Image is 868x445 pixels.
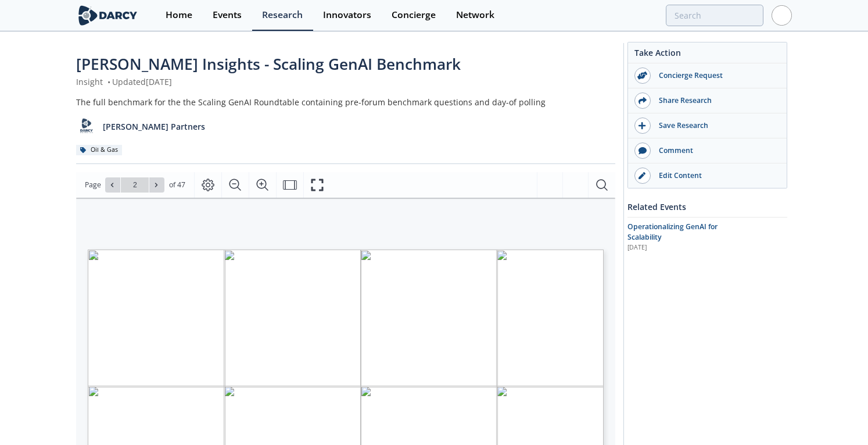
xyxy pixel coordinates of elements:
[76,5,139,26] img: logo-wide.svg
[76,96,615,108] div: The full benchmark for the the Scaling GenAI Roundtable containing pre-forum benchmark questions ...
[627,243,730,252] div: [DATE]
[772,5,792,26] img: Profile
[105,76,112,87] span: •
[392,10,436,20] div: Concierge
[213,10,242,20] div: Events
[262,10,303,20] div: Research
[628,47,787,63] div: Take Action
[166,10,192,20] div: Home
[651,170,781,181] div: Edit Content
[627,197,787,217] div: Related Events
[76,54,461,74] span: [PERSON_NAME] Insights - Scaling GenAI Benchmark
[651,95,781,106] div: Share Research
[651,145,781,156] div: Comment
[651,70,781,81] div: Concierge Request
[627,222,718,242] span: Operationalizing GenAI for Scalability
[651,120,781,131] div: Save Research
[456,10,494,20] div: Network
[76,145,122,155] div: Oil & Gas
[103,120,205,133] p: [PERSON_NAME] Partners
[323,10,371,20] div: Innovators
[627,222,787,252] a: Operationalizing GenAI for Scalability [DATE]
[666,5,763,26] input: Advanced Search
[76,76,615,88] div: Insight Updated [DATE]
[628,163,787,188] a: Edit Content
